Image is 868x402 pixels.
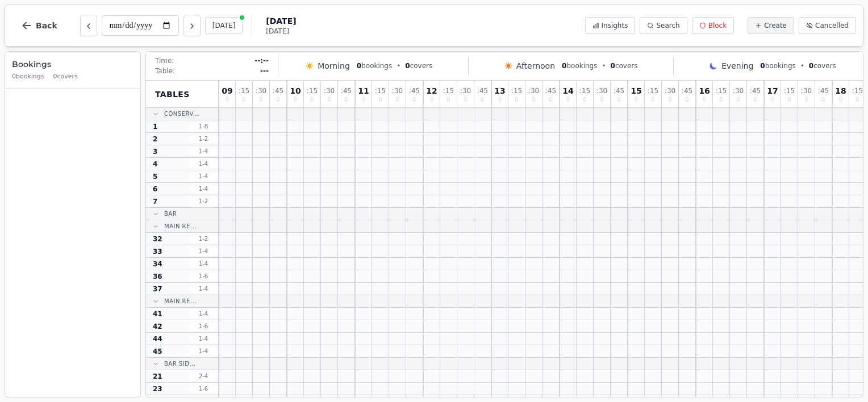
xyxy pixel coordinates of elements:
[635,97,638,103] span: 0
[190,197,217,206] span: 1 - 2
[821,97,825,103] span: 0
[481,97,484,103] span: 0
[787,97,791,103] span: 0
[611,62,615,70] span: 0
[190,235,217,243] span: 1 - 2
[809,61,836,70] span: covers
[692,17,734,34] button: Block
[153,309,162,319] span: 41
[190,272,217,280] span: 1 - 6
[809,62,813,70] span: 0
[324,87,335,94] span: : 30
[640,17,687,34] button: Search
[801,87,812,94] span: : 30
[153,172,157,181] span: 5
[682,87,692,94] span: : 45
[764,21,787,30] span: Create
[392,87,403,94] span: : 30
[153,334,162,344] span: 44
[562,87,573,95] span: 14
[183,15,201,36] button: Next day
[190,309,217,318] span: 1 - 4
[835,87,846,95] span: 18
[648,87,658,94] span: : 15
[273,87,283,94] span: : 45
[815,21,849,30] span: Cancelled
[721,60,753,72] span: Evening
[804,97,808,103] span: 0
[528,87,539,94] span: : 30
[602,61,606,70] span: •
[190,259,217,268] span: 1 - 4
[362,97,365,103] span: 0
[153,347,162,356] span: 45
[153,259,162,269] span: 34
[583,97,586,103] span: 0
[800,61,804,70] span: •
[596,87,607,94] span: : 30
[614,87,624,94] span: : 45
[205,17,243,34] button: [DATE]
[259,97,262,103] span: 0
[703,97,706,103] span: 0
[750,87,761,94] span: : 45
[515,97,518,103] span: 0
[771,97,774,103] span: 0
[511,87,522,94] span: : 15
[562,62,566,70] span: 0
[254,56,269,65] span: --:--
[818,87,829,94] span: : 45
[190,172,217,181] span: 1 - 4
[426,87,437,95] span: 12
[153,147,157,156] span: 3
[532,97,535,103] span: 0
[443,87,454,94] span: : 15
[477,87,488,94] span: : 45
[602,21,628,30] span: Insights
[155,56,174,65] span: Time:
[733,87,744,94] span: : 30
[266,27,296,36] span: [DATE]
[226,97,229,103] span: 0
[719,97,723,103] span: 0
[190,334,217,343] span: 1 - 4
[190,372,217,380] span: 2 - 4
[464,97,467,103] span: 0
[799,17,856,34] button: Cancelled
[153,135,157,144] span: 2
[12,58,133,70] h3: Bookings
[585,17,636,34] button: Insights
[753,97,757,103] span: 0
[190,135,217,143] span: 1 - 2
[430,97,433,103] span: 0
[409,87,420,94] span: : 45
[153,160,157,169] span: 4
[318,60,350,72] span: Morning
[290,87,301,95] span: 10
[856,97,859,103] span: 0
[617,97,620,103] span: 0
[631,87,641,95] span: 15
[446,97,450,103] span: 0
[516,60,555,72] span: Afternoon
[190,160,217,168] span: 1 - 4
[498,97,502,103] span: 0
[190,122,217,131] span: 1 - 8
[153,197,157,206] span: 7
[748,17,794,34] button: Create
[153,122,157,131] span: 1
[294,97,297,103] span: 0
[767,87,778,95] span: 17
[190,347,217,355] span: 1 - 4
[307,87,318,94] span: : 15
[53,72,78,82] span: 0 covers
[412,97,416,103] span: 0
[579,87,590,94] span: : 15
[239,87,249,94] span: : 15
[153,322,162,331] span: 42
[190,185,217,193] span: 1 - 4
[656,21,679,30] span: Search
[153,384,162,393] span: 23
[164,297,197,305] span: Main Re...
[190,384,217,393] span: 1 - 6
